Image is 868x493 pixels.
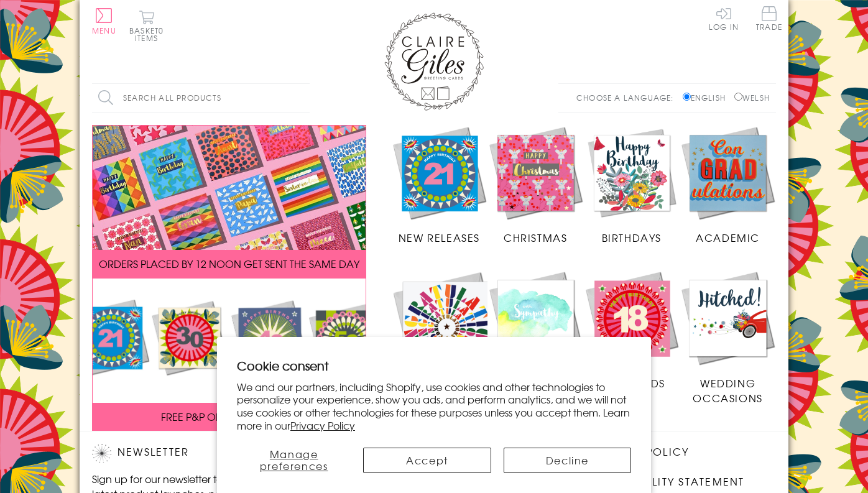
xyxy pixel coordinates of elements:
button: Decline [504,448,631,473]
button: Manage preferences [237,448,351,473]
span: Academic [696,230,760,245]
label: Welsh [734,92,770,103]
input: Search all products [92,84,310,112]
a: Birthdays [584,125,680,246]
input: Search [297,84,310,112]
p: We and our partners, including Shopify, use cookies and other technologies to personalize your ex... [237,380,631,432]
input: English [683,93,691,101]
a: Accessibility Statement [590,474,745,491]
span: Manage preferences [260,446,328,473]
button: Accept [363,448,491,473]
button: Menu [92,8,116,34]
h2: Cookie consent [237,357,631,374]
span: Wedding Occasions [693,376,762,405]
span: Christmas [504,230,567,245]
a: Trade [756,6,782,33]
span: Trade [756,6,782,30]
a: Christmas [487,125,584,246]
label: English [683,92,732,103]
span: Birthdays [602,230,662,245]
span: FREE P&P ON ALL UK ORDERS [161,409,298,424]
a: New Releases [391,125,487,246]
button: Basket0 items [129,10,164,42]
span: ORDERS PLACED BY 12 NOON GET SENT THE SAME DAY [99,256,359,271]
img: Claire Giles Greetings Cards [384,12,484,111]
span: Menu [92,25,116,36]
a: Sympathy [487,270,584,390]
span: New Releases [399,230,480,245]
a: Wedding Occasions [680,270,776,405]
a: Academic [680,125,776,246]
h2: Newsletter [92,444,303,463]
p: Choose a language: [576,92,680,103]
input: Welsh [734,93,742,101]
span: 0 items [135,25,164,44]
a: Privacy Policy [290,418,355,433]
a: Age Cards [584,270,680,390]
a: Log In [709,6,739,30]
a: Congratulations [391,270,503,406]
